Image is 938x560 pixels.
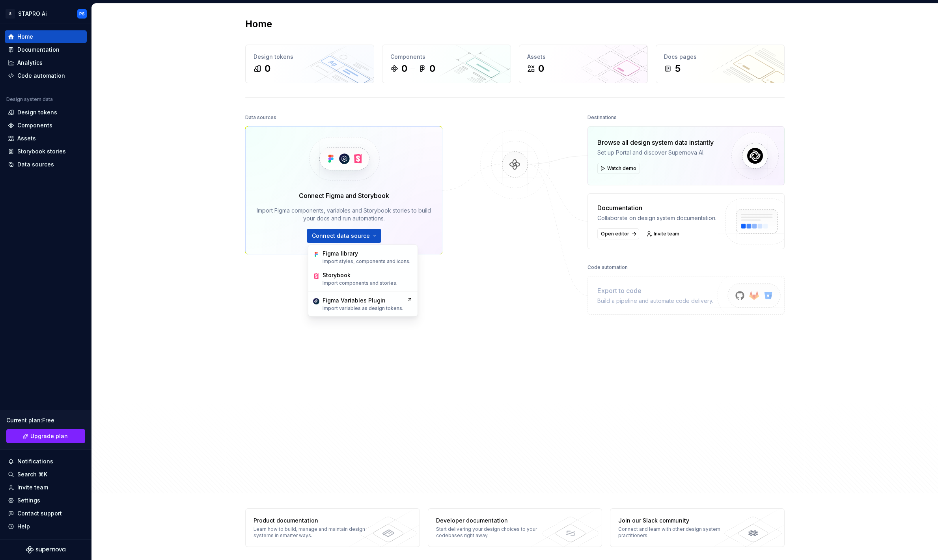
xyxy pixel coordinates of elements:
[428,508,602,547] a: Developer documentationStart delivering your design choices to your codebases right away.
[17,121,52,129] div: Components
[6,96,53,103] div: Design system data
[538,62,544,75] div: 0
[597,228,639,239] a: Open editor
[245,112,276,123] div: Data sources
[6,9,15,19] div: S
[245,508,420,547] a: Product documentationLearn how to build, manage and maintain design systems in smarter ways.
[597,297,713,305] div: Build a pipeline and automate code delivery.
[17,33,33,41] div: Home
[587,262,628,273] div: Code automation
[17,46,60,54] div: Documentation
[597,203,716,213] div: Documentation
[299,191,389,200] div: Connect Figma and Storybook
[2,5,90,22] button: SSTAPRO AiPS
[17,134,36,142] div: Assets
[5,494,87,507] a: Settings
[257,207,431,222] div: Import Figma components, variables and Storybook stories to build your docs and run automations.
[323,297,386,304] div: Figma Variables Plugin
[79,11,85,17] div: PS
[597,138,714,147] div: Browse all design system data instantly
[587,112,617,123] div: Destinations
[323,305,403,312] p: Import variables as design tokens.
[17,470,47,478] div: Search ⌘K
[323,258,410,265] p: Import styles, components and icons.
[5,520,87,533] button: Help
[656,45,785,83] a: Docs pages5
[17,59,43,67] div: Analytics
[597,286,713,295] div: Export to code
[597,163,640,174] button: Watch demo
[254,526,368,539] div: Learn how to build, manage and maintain design systems in smarter ways.
[664,53,776,61] div: Docs pages
[17,457,53,465] div: Notifications
[618,517,733,525] div: Join our Slack community
[390,53,503,61] div: Components
[245,45,374,83] a: Design tokens0
[323,250,358,258] div: Figma library
[519,45,648,83] a: Assets0
[429,62,435,75] div: 0
[5,481,87,494] a: Invite team
[5,132,87,145] a: Assets
[323,271,351,279] div: Storybook
[527,53,640,61] div: Assets
[382,45,511,83] a: Components00
[654,231,679,237] span: Invite team
[17,497,40,504] div: Settings
[5,30,87,43] a: Home
[17,523,30,530] div: Help
[5,106,87,119] a: Design tokens
[5,455,87,468] button: Notifications
[597,214,716,222] div: Collaborate on design system documentation.
[597,149,714,157] div: Set up Portal and discover Supernova AI.
[17,510,62,517] div: Contact support
[254,53,366,61] div: Design tokens
[675,62,681,75] div: 5
[323,280,397,286] p: Import components and stories.
[5,119,87,132] a: Components
[312,232,370,240] span: Connect data source
[17,147,66,155] div: Storybook stories
[601,231,629,237] span: Open editor
[5,43,87,56] a: Documentation
[644,228,683,239] a: Invite team
[610,508,785,547] a: Join our Slack communityConnect and learn with other design system practitioners.
[26,546,65,554] svg: Supernova Logo
[607,165,636,172] span: Watch demo
[436,526,551,539] div: Start delivering your design choices to your codebases right away.
[18,10,47,18] div: STAPRO Ai
[245,18,272,30] h2: Home
[6,429,85,443] button: Upgrade plan
[5,507,87,520] button: Contact support
[5,145,87,158] a: Storybook stories
[5,158,87,171] a: Data sources
[436,517,551,525] div: Developer documentation
[254,517,368,525] div: Product documentation
[5,468,87,481] button: Search ⌘K
[265,62,270,75] div: 0
[30,432,68,440] span: Upgrade plan
[618,526,733,539] div: Connect and learn with other design system practitioners.
[401,62,407,75] div: 0
[17,161,54,168] div: Data sources
[17,72,65,80] div: Code automation
[6,416,85,424] div: Current plan : Free
[307,229,381,243] button: Connect data source
[5,56,87,69] a: Analytics
[5,69,87,82] a: Code automation
[17,108,57,116] div: Design tokens
[17,483,48,491] div: Invite team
